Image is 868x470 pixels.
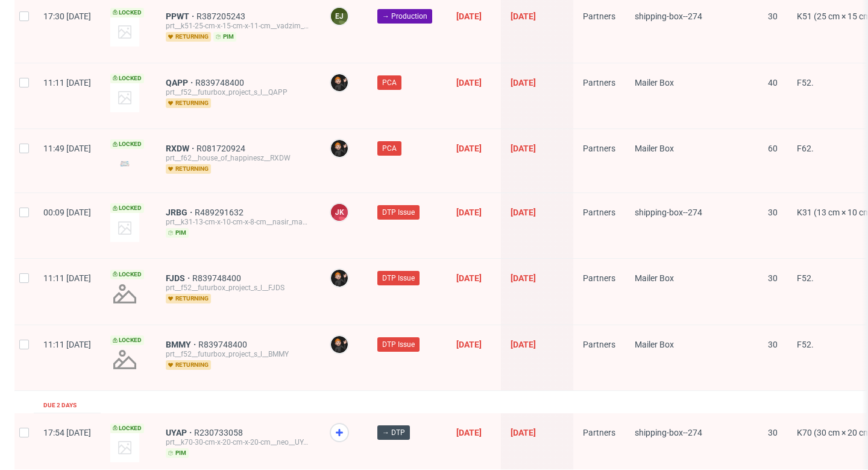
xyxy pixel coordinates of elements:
[110,335,144,345] span: Locked
[166,428,194,437] a: UYAP
[331,204,348,221] figcaption: JK
[192,273,244,283] a: R839748400
[456,78,482,87] span: [DATE]
[511,340,536,349] span: [DATE]
[382,273,415,284] span: DTP Issue
[110,424,144,433] span: Locked
[635,144,674,153] span: Mailer Box
[43,340,91,349] span: 11:11 [DATE]
[43,208,91,217] span: 00:09 [DATE]
[197,11,248,21] a: R387205243
[583,78,615,87] span: Partners
[456,428,482,437] span: [DATE]
[583,273,615,283] span: Partners
[166,273,192,283] a: FJDS
[768,340,778,349] span: 30
[166,448,189,458] span: pim
[511,11,536,21] span: [DATE]
[166,144,197,153] a: RXDW
[166,294,211,303] span: returning
[382,339,415,350] span: DTP Issue
[456,11,482,21] span: [DATE]
[583,340,615,349] span: Partners
[166,217,310,227] div: prt__k31-13-cm-x-10-cm-x-8-cm__nasir_mahmudov_self_employed__JRBG
[635,273,674,283] span: Mailer Box
[110,345,139,374] img: no_design.png
[382,11,427,22] span: → Production
[198,340,250,349] a: R839748400
[382,427,405,438] span: → DTP
[166,437,310,447] div: prt__k70-30-cm-x-20-cm-x-20-cm__neo__UYAP
[166,87,310,97] div: prt__f52__futurbox_project_s_l__QAPP
[194,428,245,437] a: R230733058
[797,273,814,283] span: F52.
[195,208,246,217] a: R489291632
[456,340,482,349] span: [DATE]
[166,98,211,108] span: returning
[110,203,144,213] span: Locked
[583,144,615,153] span: Partners
[768,11,778,21] span: 30
[456,144,482,153] span: [DATE]
[195,78,247,87] a: R839748400
[166,340,198,349] a: BMMY
[110,74,144,83] span: Locked
[511,78,536,87] span: [DATE]
[166,349,310,359] div: prt__f52__futurbox_project_s_l__BMMY
[110,279,139,308] img: no_design.png
[43,144,91,153] span: 11:49 [DATE]
[511,208,536,217] span: [DATE]
[331,270,348,287] img: Dominik Grosicki
[768,144,778,153] span: 60
[197,144,248,153] a: R081720924
[166,78,195,87] a: QAPP
[331,336,348,353] img: Dominik Grosicki
[797,340,814,349] span: F52.
[768,273,778,283] span: 30
[768,208,778,217] span: 30
[768,428,778,437] span: 30
[382,207,415,218] span: DTP Issue
[635,208,702,217] span: shipping-box--274
[166,32,211,42] span: returning
[331,140,348,157] img: Dominik Grosicki
[583,428,615,437] span: Partners
[166,11,197,21] a: PPWT
[456,208,482,217] span: [DATE]
[635,428,702,437] span: shipping-box--274
[166,164,211,174] span: returning
[635,340,674,349] span: Mailer Box
[583,11,615,21] span: Partners
[635,78,674,87] span: Mailer Box
[110,139,144,149] span: Locked
[166,228,189,238] span: pim
[43,401,77,410] div: Due 2 days
[797,78,814,87] span: F52.
[110,270,144,279] span: Locked
[511,428,536,437] span: [DATE]
[456,273,482,283] span: [DATE]
[797,144,814,153] span: F62.
[43,273,91,283] span: 11:11 [DATE]
[382,77,397,88] span: PCA
[213,32,236,42] span: pim
[166,360,211,370] span: returning
[331,8,348,25] figcaption: EJ
[166,208,195,217] a: JRBG
[511,144,536,153] span: [DATE]
[331,74,348,91] img: Dominik Grosicki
